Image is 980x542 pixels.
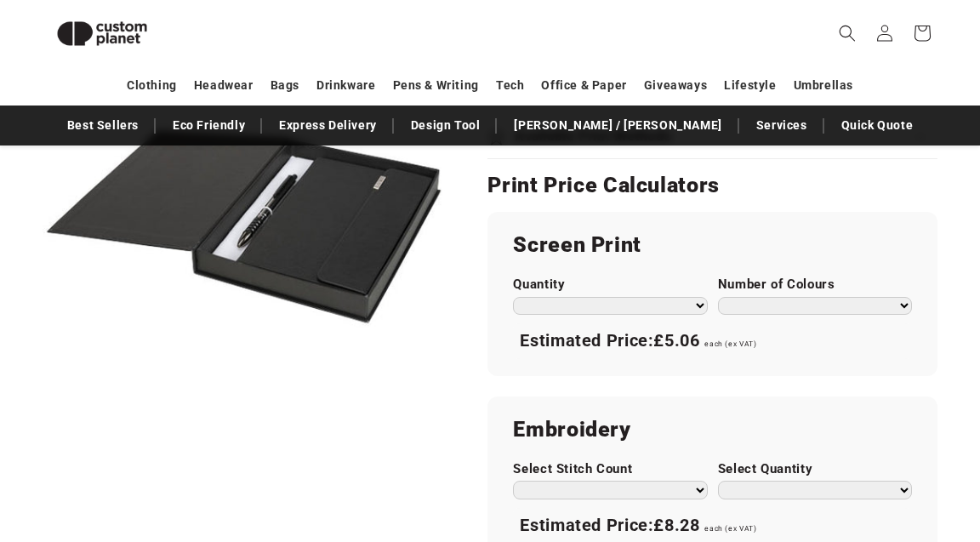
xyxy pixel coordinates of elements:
[724,71,776,100] a: Lifestyle
[704,339,756,348] span: each (ex VAT)
[513,416,912,443] h2: Embroidery
[794,71,853,100] a: Umbrellas
[487,172,937,199] h2: Print Price Calculators
[829,14,866,52] summary: Search
[653,515,699,535] span: £8.28
[402,111,489,140] a: Design Tool
[513,323,912,359] div: Estimated Price:
[513,231,912,259] h2: Screen Print
[496,71,524,100] a: Tech
[43,7,162,60] img: Custom Planet
[505,111,730,140] a: [PERSON_NAME] / [PERSON_NAME]
[164,111,254,140] a: Eco Friendly
[653,330,699,351] span: £5.06
[895,460,980,542] iframe: Chat Widget
[718,277,912,293] label: Number of Colours
[59,111,147,140] a: Best Sellers
[271,71,299,100] a: Bags
[833,111,922,140] a: Quick Quote
[43,26,445,428] media-gallery: Gallery Viewer
[316,71,375,100] a: Drinkware
[718,461,912,477] label: Select Quantity
[513,461,707,477] label: Select Stitch Count
[748,111,816,140] a: Services
[644,71,707,100] a: Giveaways
[393,71,479,100] a: Pens & Writing
[194,71,254,100] a: Headwear
[271,111,385,140] a: Express Delivery
[513,277,707,293] label: Quantity
[541,71,626,100] a: Office & Paper
[704,524,756,533] span: each (ex VAT)
[127,71,177,100] a: Clothing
